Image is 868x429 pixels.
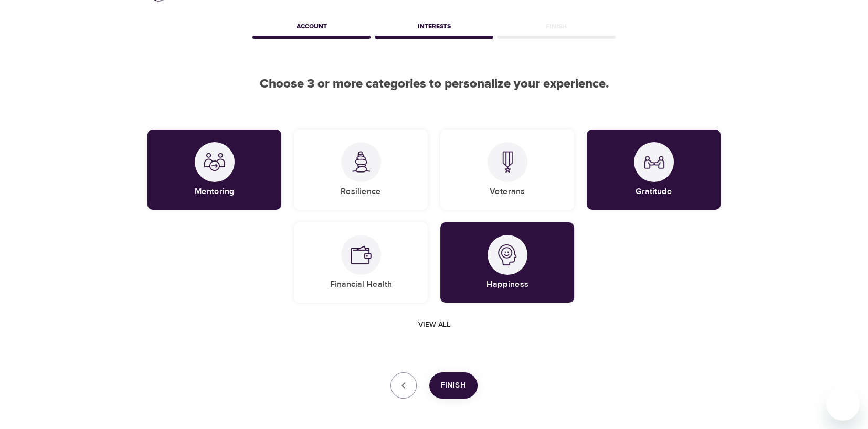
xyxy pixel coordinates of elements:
button: Finish [429,372,478,399]
h5: Veterans [490,186,525,197]
iframe: Button to launch messaging window [826,387,860,421]
img: Resilience [351,151,372,173]
img: Happiness [497,244,518,265]
h5: Resilience [341,186,381,197]
h5: Financial Health [330,279,392,290]
img: Veterans [497,151,518,173]
span: Finish [441,379,466,392]
img: Financial Health [351,244,372,265]
h2: Choose 3 or more categories to personalize your experience. [147,77,721,92]
div: Financial HealthFinancial Health [294,222,428,303]
div: ResilienceResilience [294,130,428,210]
button: View all [414,315,454,335]
h5: Happiness [486,279,528,290]
img: Gratitude [643,152,664,173]
div: GratitudeGratitude [587,130,721,210]
h5: Gratitude [636,186,672,197]
div: MentoringMentoring [147,130,281,210]
div: VeteransVeterans [440,130,574,210]
div: HappinessHappiness [440,222,574,303]
img: Mentoring [204,152,225,173]
span: View all [418,318,450,331]
h5: Mentoring [195,186,235,197]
